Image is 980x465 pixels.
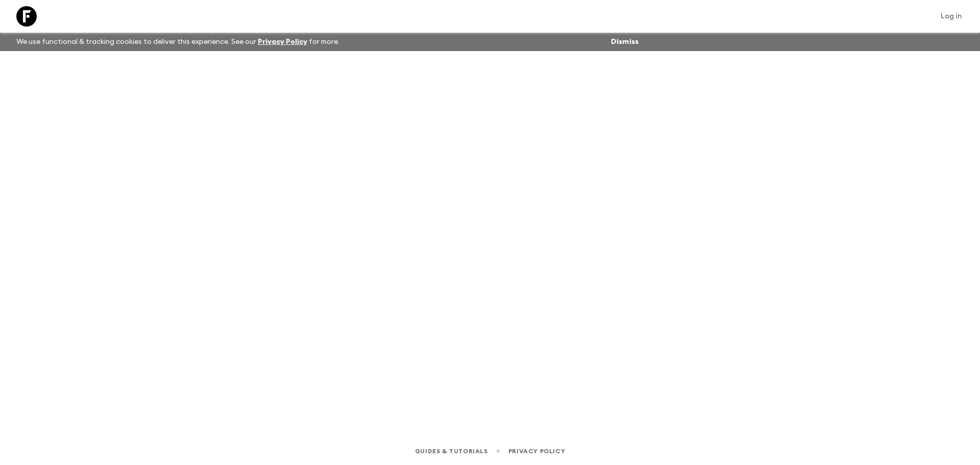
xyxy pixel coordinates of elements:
a: Log in [935,9,968,23]
a: Guides & Tutorials [415,446,488,457]
a: Privacy Policy [258,38,307,45]
a: Privacy Policy [508,446,565,457]
p: We use functional & tracking cookies to deliver this experience. See our for more. [12,33,344,51]
button: Dismiss [608,35,641,49]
